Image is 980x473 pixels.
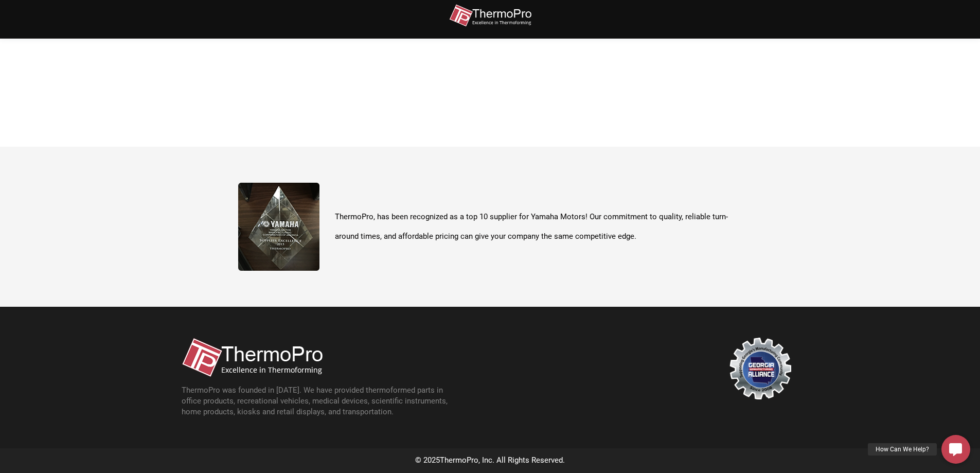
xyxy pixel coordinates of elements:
span: ThermoPro [440,456,478,465]
div: © 2025 , Inc. All Rights Reserved. [171,453,809,468]
img: georgia-manufacturing-alliance [729,338,791,399]
p: ThermoPro, has been recognized as a top 10 supplier for Yamaha Motors! Our commitment to quality,... [335,207,742,246]
img: thermopro-logo-non-iso [182,338,323,377]
img: thermopro-logo-non-iso [449,4,531,27]
div: How Can We Help? [868,443,937,456]
a: How Can We Help? [941,435,970,464]
p: ThermoPro was founded in [DATE]. We have provided thermoformed parts in office products, recreati... [182,385,459,417]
